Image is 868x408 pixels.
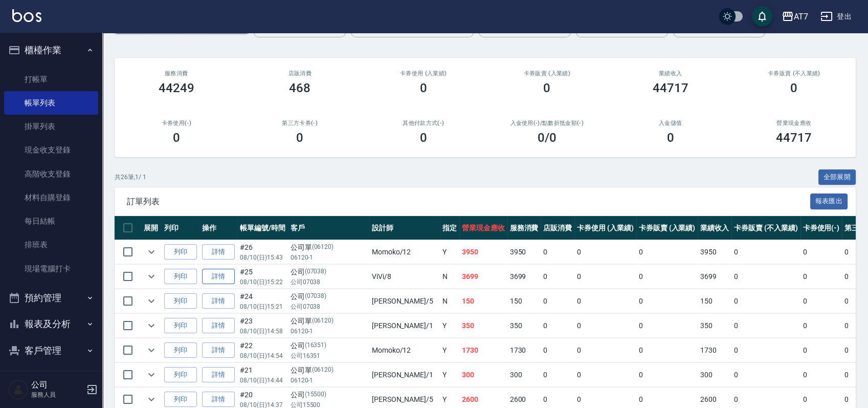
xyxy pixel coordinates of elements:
[810,196,848,206] a: 報表匯出
[543,81,550,95] h3: 0
[440,240,459,264] td: Y
[4,363,98,390] button: 員工及薪資
[541,363,574,387] td: 0
[289,81,310,95] h3: 468
[144,293,159,309] button: expand row
[745,120,844,126] h2: 營業現金應收
[698,338,731,362] td: 1730
[31,380,83,390] h5: 公司
[240,376,285,385] p: 08/10 (日) 14:44
[202,367,235,383] a: 詳情
[574,314,636,338] td: 0
[800,363,842,387] td: 0
[144,269,159,284] button: expand row
[291,291,367,302] div: 公司
[369,265,440,289] td: ViVi /8
[127,70,226,77] h3: 服務消費
[127,197,810,207] span: 訂單列表
[312,365,334,376] p: (06120)
[369,216,440,240] th: 設計師
[237,216,288,240] th: 帳單編號/時間
[291,327,367,336] p: 06120-1
[115,173,146,182] p: 共 26 筆, 1 / 1
[251,120,350,126] h2: 第三方卡券(-)
[507,289,541,313] td: 150
[4,115,98,138] a: 掛單列表
[507,265,541,289] td: 3699
[4,311,98,337] button: 報表及分析
[291,351,367,360] p: 公司16351
[291,376,367,385] p: 06120-1
[8,379,29,400] img: Person
[291,267,367,277] div: 公司
[199,216,237,240] th: 操作
[541,240,574,264] td: 0
[459,289,507,313] td: 150
[800,314,842,338] td: 0
[305,291,327,302] p: (07038)
[159,81,194,95] h3: 44249
[291,365,367,376] div: 公司單
[636,240,698,264] td: 0
[574,363,636,387] td: 0
[288,216,369,240] th: 客戶
[541,265,574,289] td: 0
[507,338,541,362] td: 1730
[440,289,459,313] td: N
[164,367,197,383] button: 列印
[574,289,636,313] td: 0
[459,216,507,240] th: 營業現金應收
[4,68,98,91] a: 打帳單
[164,342,197,358] button: 列印
[173,131,180,145] h3: 0
[745,70,844,77] h2: 卡券販賣 (不入業績)
[507,240,541,264] td: 3950
[752,6,772,27] button: save
[4,186,98,209] a: 材料自購登錄
[818,169,856,185] button: 全部展開
[240,302,285,311] p: 08/10 (日) 15:21
[144,342,159,358] button: expand row
[459,363,507,387] td: 300
[237,338,288,362] td: #22
[621,70,720,77] h2: 業績收入
[420,131,427,145] h3: 0
[4,91,98,115] a: 帳單列表
[459,265,507,289] td: 3699
[731,216,800,240] th: 卡券販賣 (不入業績)
[202,244,235,260] a: 詳情
[541,338,574,362] td: 0
[237,289,288,313] td: #24
[440,216,459,240] th: 指定
[574,240,636,264] td: 0
[698,363,731,387] td: 300
[541,289,574,313] td: 0
[312,242,334,253] p: (06120)
[240,253,285,262] p: 08/10 (日) 15:43
[4,37,98,63] button: 櫃檯作業
[731,289,800,313] td: 0
[4,209,98,233] a: 每日結帳
[291,302,367,311] p: 公司07038
[4,337,98,364] button: 客戶管理
[312,316,334,327] p: (06120)
[12,9,41,22] img: Logo
[800,240,842,264] td: 0
[459,338,507,362] td: 1730
[202,293,235,309] a: 詳情
[144,244,159,260] button: expand row
[440,363,459,387] td: Y
[374,120,473,126] h2: 其他付款方式(-)
[251,70,350,77] h2: 店販消費
[144,318,159,333] button: expand row
[164,293,197,309] button: 列印
[31,390,83,399] p: 服務人員
[240,277,285,287] p: 08/10 (日) 15:22
[816,7,856,26] button: 登出
[237,265,288,289] td: #25
[459,314,507,338] td: 350
[731,240,800,264] td: 0
[776,131,812,145] h3: 44717
[144,392,159,407] button: expand row
[164,244,197,260] button: 列印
